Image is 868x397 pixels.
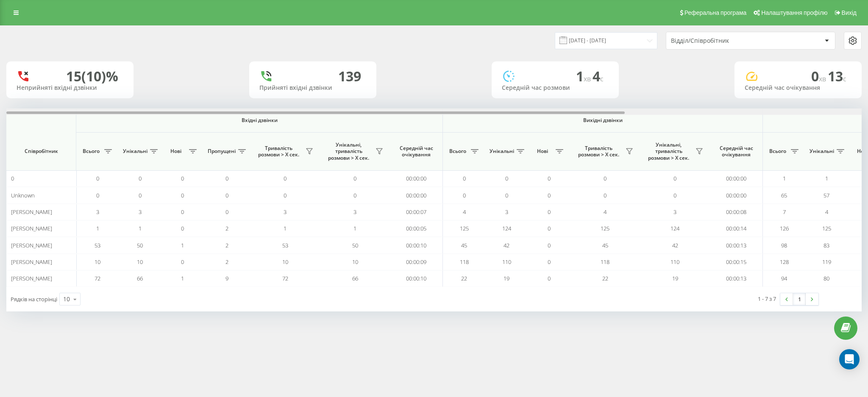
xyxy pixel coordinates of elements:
span: 22 [602,275,608,282]
span: 10 [352,258,358,266]
span: хв [584,74,593,83]
span: 0 [604,192,606,199]
span: 126 [780,225,789,232]
span: 4 [593,67,604,85]
span: 9 [225,275,228,282]
span: Нові [165,148,186,155]
span: 10 [95,258,100,266]
span: 65 [781,192,787,199]
span: 2 [225,225,228,232]
span: 125 [601,225,609,232]
span: 1 [181,275,184,282]
td: 00:00:00 [390,170,443,187]
td: 00:00:05 [390,220,443,237]
span: 4 [604,208,606,216]
span: 0 [548,175,551,182]
div: Прийняті вхідні дзвінки [259,84,366,92]
span: 19 [672,275,678,282]
span: 3 [96,208,99,216]
span: 118 [460,258,469,266]
span: [PERSON_NAME] [11,275,52,282]
span: 0 [139,192,142,199]
span: Унікальні, тривалість розмови > Х сек. [324,142,373,161]
span: 4 [463,208,466,216]
span: 3 [284,208,287,216]
a: 1 [793,293,806,305]
span: 50 [352,242,358,249]
span: хв [819,74,828,83]
div: 1 - 7 з 7 [758,294,776,303]
span: 124 [670,225,679,232]
span: 1 [783,175,786,182]
span: 0 [811,67,828,85]
span: 1 [353,225,356,232]
span: 13 [828,67,846,85]
span: 53 [282,242,288,249]
span: 0 [284,192,287,199]
span: [PERSON_NAME] [11,225,52,232]
span: Тривалість розмови > Х сек. [574,145,623,158]
div: 15 (10)% [66,68,118,84]
span: 72 [95,275,100,282]
span: 0 [11,175,14,182]
span: Нові [532,148,553,155]
span: 0 [139,175,142,182]
td: 00:00:08 [710,204,763,220]
span: 2 [225,258,228,266]
span: 0 [463,192,466,199]
span: 125 [822,225,831,232]
span: 0 [96,175,99,182]
span: [PERSON_NAME] [11,208,52,216]
span: 98 [781,242,787,249]
td: 00:00:10 [390,237,443,253]
span: 0 [604,175,606,182]
span: Унікальні [490,148,514,155]
div: Середній час очікування [745,84,851,92]
span: 80 [823,275,829,282]
span: 0 [548,192,551,199]
span: Налаштування профілю [761,9,827,16]
span: Середній час очікування [716,145,756,158]
span: 0 [548,242,551,249]
span: 128 [780,258,789,266]
td: 00:00:15 [710,254,763,270]
span: 0 [225,192,228,199]
span: 7 [783,208,786,216]
span: 0 [181,175,184,182]
span: 10 [137,258,143,266]
span: 3 [139,208,142,216]
td: 00:00:10 [390,270,443,287]
span: Співробітник [14,148,69,155]
span: 3 [353,208,356,216]
span: 53 [95,242,100,249]
td: 00:00:14 [710,220,763,237]
span: 124 [502,225,511,232]
span: 45 [461,242,467,249]
span: 2 [225,242,228,249]
span: 0 [505,192,508,199]
span: 1 [284,225,287,232]
span: 0 [353,192,356,199]
td: 00:00:13 [710,270,763,287]
span: 0 [96,192,99,199]
span: 0 [181,258,184,266]
span: 57 [823,192,829,199]
span: 0 [463,175,466,182]
td: 00:00:00 [710,187,763,203]
span: 0 [548,258,551,266]
span: 1 [825,175,828,182]
span: 0 [181,192,184,199]
span: Вихідні дзвінки [463,117,743,124]
span: 66 [137,275,143,282]
span: 0 [548,208,551,216]
span: 10 [282,258,288,266]
span: Середній час очікування [396,145,436,158]
span: 42 [672,242,678,249]
span: 110 [670,258,679,266]
span: 0 [225,208,228,216]
span: 1 [576,67,593,85]
span: 3 [505,208,508,216]
span: Всього [767,148,788,155]
span: 110 [502,258,511,266]
span: [PERSON_NAME] [11,242,52,249]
